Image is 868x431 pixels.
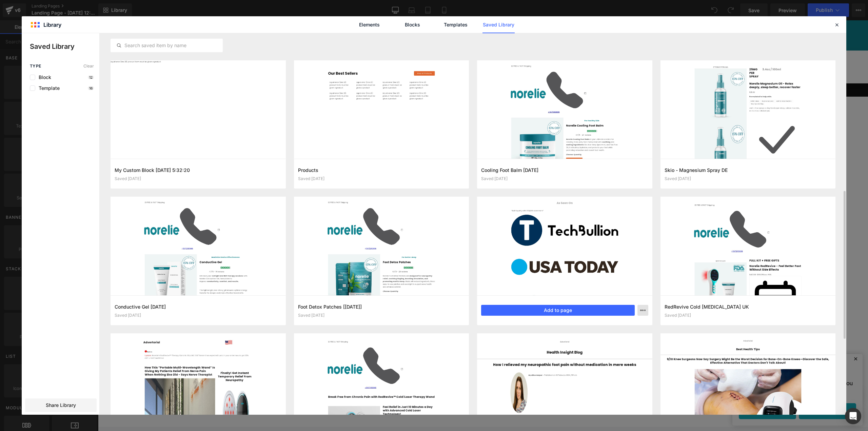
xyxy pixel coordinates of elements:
[665,303,832,310] h3: RedRevive Cold [MEDICAL_DATA] UK
[88,75,94,79] p: 12
[323,5,447,14] div: 🎉 SEPTEMBER SURPRISE SALE 🎉
[396,16,429,33] a: Blocks
[355,209,416,222] a: Explore Template
[481,305,635,316] button: Add to page
[30,64,41,68] span: Type
[83,64,94,68] span: Clear
[425,39,465,54] a: Contact us
[641,359,758,377] span: This website uses cookies to ensure you get the best experience.
[481,166,648,174] h3: Cooling Foot Balm [DATE]
[298,166,465,174] h3: Products
[665,313,832,318] div: Saved [DATE]
[35,85,60,91] span: Template
[180,65,280,75] div: 🇬🇧 Trusted by +250,000 Customers
[88,86,94,90] p: 16
[482,16,515,33] a: Saved Library
[372,39,425,54] a: Track your order
[306,39,340,54] a: About Us
[177,37,237,56] a: Norelie UK
[701,383,758,399] button: allow cookies
[35,75,51,80] span: Block
[115,313,282,318] div: Saved [DATE]
[298,313,465,318] div: Saved [DATE]
[481,176,648,181] div: Saved [DATE]
[298,303,465,310] h3: Foot Detox Patches [[DATE]]
[845,408,861,424] div: Open Intercom Messenger
[193,228,578,233] p: or Drag & Drop elements from left sidebar
[470,43,502,50] span: Help Center
[753,336,762,341] button: dismiss cookie message
[298,176,465,181] div: Saved [DATE]
[665,166,832,174] h3: Skio - Magnesium Spray DE
[353,16,386,33] a: Elements
[285,39,306,54] a: Sale
[46,402,76,409] span: Share Library
[249,43,281,50] span: All Products
[559,38,575,55] summary: Search
[344,43,367,50] span: Reviews
[376,43,421,50] span: Track your order
[693,340,706,354] img: logo
[244,39,285,54] a: All Products
[712,367,747,377] a: Learn more
[30,41,99,52] p: Saved Library
[193,126,578,134] p: Start building your page
[439,16,472,33] a: Templates
[430,43,461,50] span: Contact us
[342,16,428,24] div: SAVE BIG THIS MONTH
[290,43,302,50] span: Sale
[641,383,698,399] button: deny cookies
[465,39,507,54] a: Help Center
[340,39,372,54] a: Reviews
[111,41,222,50] input: Search saved item by name
[665,176,832,181] div: Saved [DATE]
[311,43,335,50] span: About Us
[115,176,282,181] div: Saved [DATE]
[115,303,282,310] h3: Conductive Gel [DATE]
[180,40,234,53] img: Norelie UK
[115,166,282,174] h3: My Custom Block [DATE] 5:32:20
